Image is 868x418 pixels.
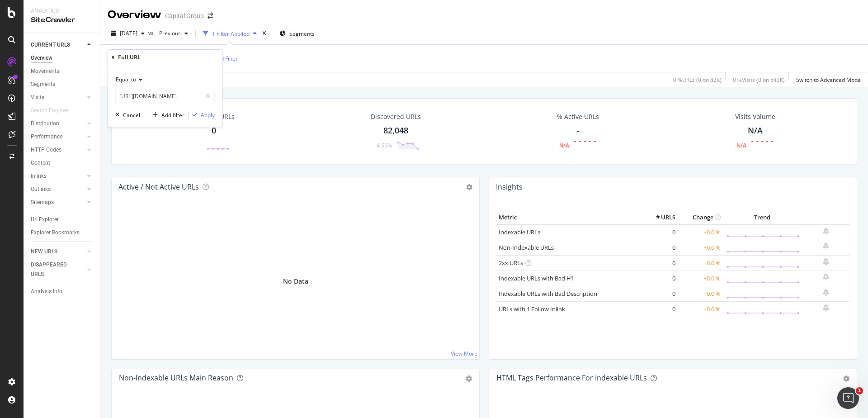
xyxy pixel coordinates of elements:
[200,142,202,149] div: -
[31,260,85,279] a: DISAPPEARED URLS
[678,211,723,224] th: Change
[31,228,80,237] div: Explorer Bookmarks
[31,119,59,128] div: Distribution
[559,142,569,149] div: N/A
[642,271,678,286] td: 0
[735,112,775,121] div: Visits Volume
[31,53,52,63] div: Overview
[212,125,216,137] div: 0
[843,375,849,382] div: gear
[108,26,148,41] button: [DATE]
[678,301,723,317] td: +0.0 %
[466,184,472,190] i: Options
[31,80,55,89] div: Segments
[123,111,140,119] div: Cancel
[161,111,184,119] div: Add filter
[108,7,161,23] div: Overview
[383,125,408,137] div: 82,048
[31,40,85,50] a: CURRENT URLS
[31,132,85,142] a: Performance
[823,228,829,235] div: bell-plus
[678,224,723,240] td: +0.0 %
[31,106,77,115] a: Search Engines
[214,55,238,62] div: Add Filter
[260,29,268,38] div: times
[212,30,250,38] div: 1 Filter Applied
[31,215,59,224] div: Url Explorer
[31,145,85,155] a: HTTP Codes
[371,112,421,121] div: Discovered URLs
[276,26,318,41] button: Segments
[31,132,62,142] div: Performance
[31,158,94,168] a: Content
[31,15,93,25] div: SiteCrawler
[148,29,156,37] span: vs
[118,181,199,193] h4: Active / Not Active URLs
[823,258,829,265] div: bell-plus
[31,185,85,194] a: Outlinks
[31,247,57,256] div: NEW URLS
[31,7,93,15] div: Analytics
[31,247,85,256] a: NEW URLS
[31,228,94,237] a: Explorer Bookmarks
[199,26,260,41] button: 1 Filter Applied
[201,111,215,119] div: Apply
[678,271,723,286] td: +0.0 %
[499,290,597,298] a: Indexable URLs with Bad Description
[31,145,61,155] div: HTTP Codes
[796,76,861,84] div: Switch to Advanced Mode
[156,26,192,41] button: Previous
[642,301,678,317] td: 0
[31,66,59,76] div: Movements
[499,305,565,313] a: URLs with 1 Follow Inlink
[31,198,85,207] a: Sitemaps
[496,181,523,193] h4: Insights
[451,350,477,357] a: View More
[31,171,85,181] a: Inlinks
[733,76,785,84] div: 0 % Visits ( 0 on 543K )
[823,273,829,280] div: bell-plus
[642,211,678,224] th: # URLS
[823,304,829,311] div: bell-plus
[723,211,802,224] th: Trend
[31,185,51,194] div: Outlinks
[678,255,723,271] td: +0.0 %
[31,93,85,102] a: Visits
[31,287,94,296] a: Analysis Info
[856,387,863,394] span: 1
[736,142,746,149] div: N/A
[673,76,722,84] div: 0 % URLs ( 0 on 82K )
[678,240,723,255] td: +0.0 %
[31,40,70,50] div: CURRENT URLS
[31,119,85,128] a: Distribution
[31,80,94,89] a: Segments
[283,277,308,286] span: No Data
[31,260,76,279] div: DISAPPEARED URLS
[118,53,141,61] div: Full URL
[823,242,829,250] div: bell-plus
[642,240,678,255] td: 0
[156,29,181,37] span: Previous
[149,110,184,119] button: Add filter
[642,255,678,271] td: 0
[289,30,315,38] span: Segments
[642,224,678,240] td: 0
[112,110,140,119] button: Cancel
[576,125,579,137] div: -
[793,72,861,87] button: Switch to Advanced Mode
[31,53,94,63] a: Overview
[496,211,642,224] th: Metric
[31,93,44,102] div: Visits
[31,66,94,76] a: Movements
[31,215,94,224] a: Url Explorer
[499,259,523,267] a: 2xx URLs
[748,125,763,137] div: N/A
[466,375,472,382] div: gear
[31,158,50,168] div: Content
[165,11,204,20] div: Capital Group
[496,373,647,382] div: HTML Tags Performance for Indexable URLs
[642,286,678,301] td: 0
[557,112,599,121] div: % Active URLs
[678,286,723,301] td: +0.0 %
[823,289,829,296] div: bell-plus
